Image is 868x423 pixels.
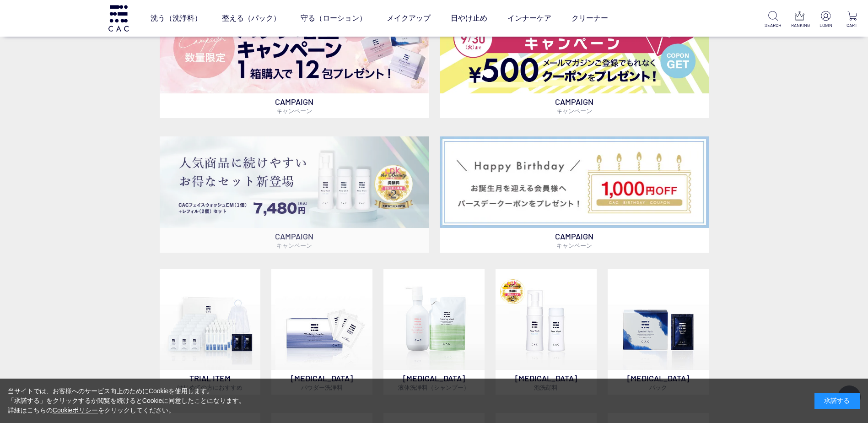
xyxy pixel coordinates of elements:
a: フェイスウォッシュ＋レフィル2個セット フェイスウォッシュ＋レフィル2個セット CAMPAIGNキャンペーン [160,136,429,252]
p: CAMPAIGN [440,93,709,118]
a: [MEDICAL_DATA]液体洗浄料（シャンプー） [383,269,485,395]
a: CART [844,11,861,29]
a: クリーナー [571,5,608,31]
a: 守る（ローション） [301,5,367,31]
span: キャンペーン [556,242,592,249]
a: インナーケア [507,5,551,31]
a: バースデークーポン バースデークーポン CAMPAIGNキャンペーン [440,136,709,252]
a: 泡洗顔料 [MEDICAL_DATA]泡洗顔料 [496,269,597,395]
p: SEARCH [765,22,782,29]
img: 泡洗顔料 [496,269,597,370]
a: 日やけ止め [451,5,487,31]
span: キャンペーン [276,107,312,114]
p: LOGIN [817,22,834,29]
p: [MEDICAL_DATA] [271,370,372,395]
div: 承諾する [814,393,860,409]
div: 当サイトでは、お客様へのサービス向上のためにCookieを使用します。 「承諾する」をクリックするか閲覧を続けるとCookieに同意したことになります。 詳細はこちらの をクリックしてください。 [8,386,246,415]
a: 洗う（洗浄料） [151,5,202,31]
a: RANKING [791,11,808,29]
p: [MEDICAL_DATA] [383,370,485,395]
a: LOGIN [817,11,834,29]
p: CAMPAIGN [160,93,429,118]
a: [MEDICAL_DATA]パウダー洗浄料 [271,269,372,395]
a: Cookieポリシー [53,407,98,414]
a: パック増量キャンペーン パック増量キャンペーン CAMPAIGNキャンペーン [160,2,429,118]
a: トライアルセット TRIAL ITEMはじめての方におすすめ [160,269,261,395]
a: メルマガ会員募集 メルマガ会員募集 CAMPAIGNキャンペーン [440,2,709,118]
p: CAMPAIGN [160,228,429,253]
img: トライアルセット [160,269,261,370]
p: [MEDICAL_DATA] [496,370,597,395]
a: メイクアップ [387,5,431,31]
img: logo [107,5,130,31]
img: フェイスウォッシュ＋レフィル2個セット [160,136,429,228]
p: TRIAL ITEM [160,370,261,395]
span: キャンペーン [556,107,592,114]
p: [MEDICAL_DATA] [608,370,709,395]
p: CART [844,22,861,29]
a: [MEDICAL_DATA]パック [608,269,709,395]
p: RANKING [791,22,808,29]
p: CAMPAIGN [440,228,709,253]
span: キャンペーン [276,242,312,249]
a: SEARCH [765,11,782,29]
img: バースデークーポン [440,136,709,228]
a: 整える（パック） [222,5,280,31]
